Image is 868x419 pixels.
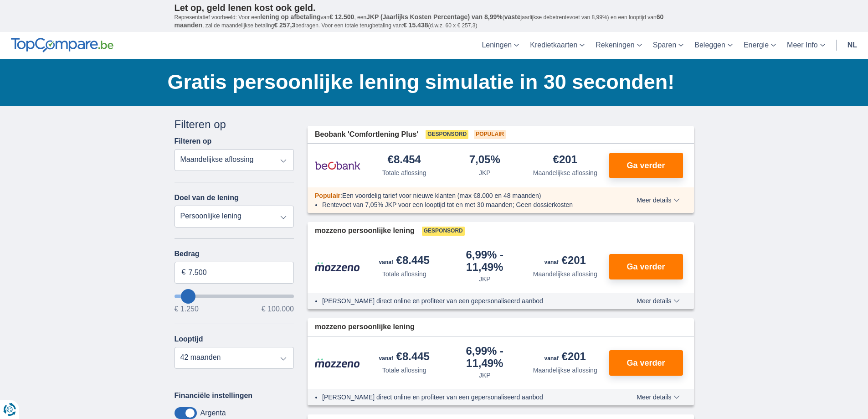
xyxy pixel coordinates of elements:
[637,298,679,304] span: Meer details
[175,2,694,13] p: Let op, geld lenen kost ook geld.
[448,346,522,369] div: 6,99%
[379,351,430,364] div: €8.445
[476,32,524,59] a: Leningen
[609,153,683,178] button: Ga verder
[842,32,863,59] a: nl
[315,358,360,368] img: product.pl.alt Mozzeno
[630,297,686,305] button: Meer details
[175,305,199,313] span: € 1.250
[175,295,294,298] input: wantToBorrow
[533,366,597,375] div: Maandelijkse aflossing
[308,191,611,200] div: :
[262,305,294,313] span: € 100.000
[609,350,683,376] button: Ga verder
[647,32,689,59] a: Sparen
[168,68,694,96] h1: Gratis persoonlijke lening simulatie in 30 seconden!
[315,226,415,236] span: mozzeno persoonlijke lening
[553,154,577,166] div: €201
[448,249,522,273] div: 6,99%
[379,255,430,268] div: €8.445
[627,161,665,170] span: Ga verder
[781,32,831,59] a: Meer Info
[524,32,590,59] a: Kredietkaarten
[637,394,679,400] span: Meer details
[533,168,597,177] div: Maandelijkse aflossing
[627,263,665,271] span: Ga verder
[175,250,294,258] label: Bedrag
[315,192,340,199] span: Populair
[689,32,738,59] a: Beleggen
[382,168,426,177] div: Totale aflossing
[329,13,354,21] span: € 12.500
[315,322,415,332] span: mozzeno persoonlijke lening
[175,13,664,29] span: 60 maanden
[637,197,679,203] span: Meer details
[544,351,586,364] div: €201
[342,192,541,199] span: Een voordelig tarief voor nieuwe klanten (max €8.000 en 48 maanden)
[175,392,253,400] label: Financiële instellingen
[590,32,647,59] a: Rekeningen
[479,168,491,177] div: JKP
[175,194,239,202] label: Doel van de lening
[182,267,186,278] span: €
[322,296,603,305] li: [PERSON_NAME] direct online en profiteer van een gepersonaliseerd aanbod
[315,262,360,272] img: product.pl.alt Mozzeno
[274,21,295,29] span: € 257,3
[627,359,665,367] span: Ga verder
[200,409,226,417] label: Argenta
[474,130,506,139] span: Populair
[260,13,320,21] span: lening op afbetaling
[366,13,503,21] span: JKP (Jaarlijks Kosten Percentage) van 8,99%
[609,254,683,279] button: Ga verder
[175,335,203,343] label: Looptijd
[388,154,421,166] div: €8.454
[426,130,468,139] span: Gesponsord
[422,227,465,236] span: Gesponsord
[403,21,428,29] span: € 15.438
[175,117,294,132] div: Filteren op
[738,32,781,59] a: Energie
[630,393,686,401] button: Meer details
[504,13,521,21] span: vaste
[322,393,603,402] li: [PERSON_NAME] direct online en profiteer van een gepersonaliseerd aanbod
[479,371,491,380] div: JKP
[630,197,686,204] button: Meer details
[315,154,360,177] img: product.pl.alt Beobank
[175,13,694,30] p: Representatief voorbeeld: Voor een van , een ( jaarlijkse debetrentevoet van 8,99%) en een loopti...
[382,366,426,375] div: Totale aflossing
[315,129,418,140] span: Beobank 'Comfortlening Plus'
[175,137,212,145] label: Filteren op
[382,269,426,279] div: Totale aflossing
[469,154,500,166] div: 7,05%
[544,255,586,268] div: €201
[533,269,597,279] div: Maandelijkse aflossing
[479,274,491,284] div: JKP
[11,38,113,52] img: TopCompare
[322,200,603,209] li: Rentevoet van 7,05% JKP voor een looptijd tot en met 30 maanden; Geen dossierkosten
